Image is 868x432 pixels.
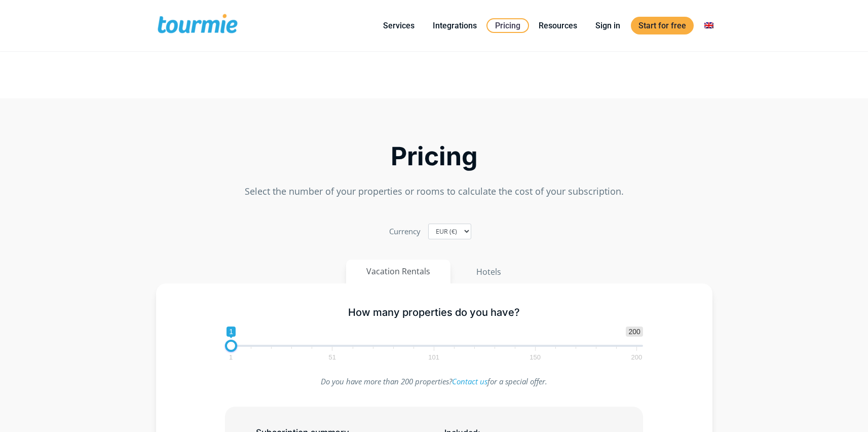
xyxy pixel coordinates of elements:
span: 101 [427,355,441,359]
p: Select the number of your properties or rooms to calculate the cost of your subscription. [156,185,712,198]
span: 1 [228,355,234,359]
span: 200 [626,327,643,337]
label: Currency [389,225,421,238]
button: Vacation Rentals [346,260,450,283]
span: 51 [327,355,337,359]
h5: How many properties do you have? [225,306,643,319]
span: 150 [528,355,542,359]
button: Hotels [456,260,522,284]
span: 1 [227,327,236,337]
span: 200 [630,355,644,359]
a: Integrations [425,19,484,32]
p: Do you have more than 200 properties? for a special offer. [225,375,643,388]
a: Start for free [631,17,694,34]
a: Resources [531,19,585,32]
a: Sign in [588,19,628,32]
a: Contact us [452,376,487,386]
a: Pricing [486,18,529,33]
a: Services [375,19,422,32]
h2: Pricing [156,145,712,168]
